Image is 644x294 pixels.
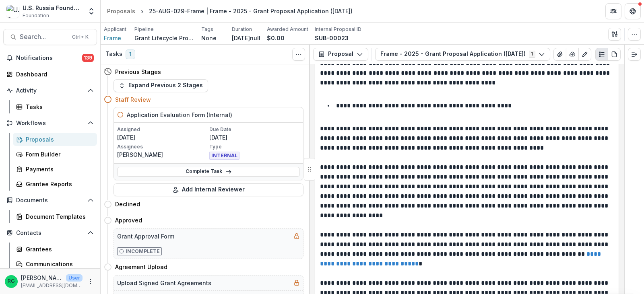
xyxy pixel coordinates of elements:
[3,194,97,207] button: Open Documents
[21,282,83,289] p: [EMAIL_ADDRESS][DOMAIN_NAME]
[26,165,91,173] div: Payments
[149,7,353,15] div: 25-AUG-029-Frame | Frame - 2025 - Grant Proposal Application ([DATE])
[115,216,142,224] h4: Approved
[117,133,208,142] p: [DATE]
[3,51,97,64] button: Notifications139
[115,263,167,271] h4: Agreement Upload
[117,126,208,133] p: Assigned
[70,33,90,41] div: Ctrl + K
[16,230,84,236] span: Contacts
[16,120,84,127] span: Workflows
[134,26,154,33] p: Pipeline
[26,245,91,253] div: Grantees
[26,212,91,221] div: Document Templates
[134,34,195,42] p: Grant Lifecycle Process
[114,79,208,92] button: Expand Previous 2 Stages
[82,54,94,62] span: 139
[115,68,161,76] h4: Previous Stages
[23,12,49,19] span: Foundation
[6,5,19,18] img: U.S. Russia Foundation
[209,133,300,142] p: [DATE]
[13,100,97,113] a: Tasks
[127,111,232,119] h5: Application Evaluation Form (Internal)
[20,33,67,41] span: Search...
[375,48,550,61] button: Frame - 2025 - Grant Proposal Application ([DATE])1
[3,68,97,81] a: Dashboard
[16,87,84,94] span: Activity
[267,34,285,42] p: $0.00
[16,55,82,62] span: Notifications
[114,183,303,196] button: Add Internal Reviewer
[107,7,135,15] div: Proposals
[578,48,591,61] button: Edit as form
[8,279,15,284] div: Ruslan Garipov
[26,150,91,158] div: Form Builder
[26,180,91,188] div: Grantee Reports
[595,48,608,61] button: Plaintext view
[201,26,213,33] p: Tags
[267,26,308,33] p: Awarded Amount
[21,273,63,282] p: [PERSON_NAME]
[126,248,160,255] p: Incomplete
[3,29,97,45] button: Search...
[117,279,211,287] h5: Upload Signed Grant Agreements
[13,162,97,176] a: Payments
[117,143,208,150] p: Assignees
[201,34,217,42] p: None
[13,257,97,271] a: Communications
[104,26,126,33] p: Applicant
[26,135,91,144] div: Proposals
[625,3,641,19] button: Get Help
[3,226,97,239] button: Open Contacts
[104,5,356,17] nav: breadcrumb
[104,34,121,42] a: Frame
[117,232,174,241] h5: Grant Approval Form
[553,48,566,61] button: View Attached Files
[104,5,138,17] a: Proposals
[13,148,97,161] a: Form Builder
[117,167,300,177] a: Complete Task
[605,3,621,19] button: Partners
[3,117,97,130] button: Open Workflows
[13,210,97,223] a: Document Templates
[209,152,239,160] span: INTERNAL
[315,34,349,42] p: SUB-00023
[86,277,95,286] button: More
[126,49,135,59] span: 1
[13,177,97,191] a: Grantee Reports
[313,48,368,61] button: Proposal
[628,48,641,61] button: Expand right
[3,84,97,97] button: Open Activity
[115,95,151,104] h4: Staff Review
[16,70,91,78] div: Dashboard
[608,48,621,61] button: PDF view
[23,4,83,12] div: U.S. Russia Foundation
[16,197,84,204] span: Documents
[26,103,91,111] div: Tasks
[209,143,300,150] p: Type
[117,150,208,159] p: [PERSON_NAME]
[115,200,140,208] h4: Declined
[66,274,83,282] p: User
[105,51,122,58] h3: Tasks
[86,3,97,19] button: Open entity switcher
[232,34,260,42] p: [DATE]null
[13,243,97,256] a: Grantees
[209,126,300,133] p: Due Date
[13,133,97,146] a: Proposals
[292,48,305,61] button: Toggle View Cancelled Tasks
[232,26,252,33] p: Duration
[315,26,361,33] p: Internal Proposal ID
[26,260,91,268] div: Communications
